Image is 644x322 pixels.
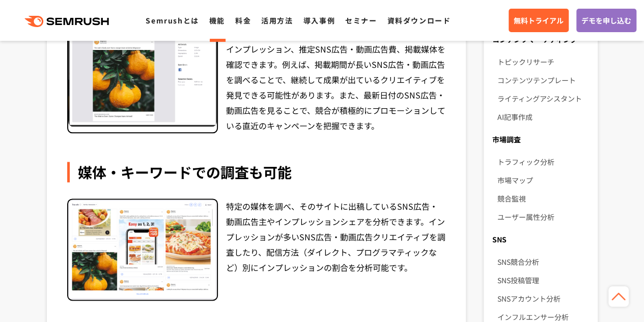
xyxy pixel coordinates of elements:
a: 機能 [209,15,225,26]
a: 資料ダウンロード [387,15,451,26]
span: 無料トライアル [514,15,564,26]
a: Semrushとは [146,15,199,26]
a: ライティングアシスタント [497,89,589,108]
a: SNS競合分析 [497,253,589,271]
a: 無料トライアル [509,9,569,32]
img: SNS広告・動画広告の掲載期間や表示回数を分析 [68,27,217,127]
a: トラフィック分析 [497,153,589,171]
a: セミナー [345,15,377,26]
a: 料金 [235,15,251,26]
a: 市場マップ [497,171,589,189]
a: AI記事作成 [497,108,589,126]
div: クリエイティブ毎に、SNS広告・動画広告の表示期間や推定インプレッション、推定SNS広告・動画広告費、掲載媒体を確認できます。例えば、掲載期間が長いSNS広告・動画広告を調べることで、継続して成... [226,26,446,133]
span: デモを申し込む [581,15,631,26]
a: SNS投稿管理 [497,271,589,289]
a: SNSアカウント分析 [497,289,589,308]
img: 媒体・キーワードでの調査も可能 [68,200,217,300]
div: 特定の媒体を調べ、そのサイトに出稿しているSNS広告・動画広告主やインプレッションシェアを分析できます。インプレッションが多いSNS広告・動画広告クリエイティブを調査したり、配信方法（ダイレクト... [226,199,446,301]
a: トピックリサーチ [497,53,589,71]
a: デモを申し込む [576,9,636,32]
div: 市場調査 [484,130,597,148]
a: 競合監視 [497,189,589,208]
div: SNS [484,230,597,249]
a: 活用方法 [261,15,293,26]
div: 媒体・キーワードでの調査も可能 [67,162,446,182]
a: コンテンツテンプレート [497,71,589,89]
a: 導入事例 [303,15,335,26]
a: ユーザー属性分析 [497,208,589,226]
